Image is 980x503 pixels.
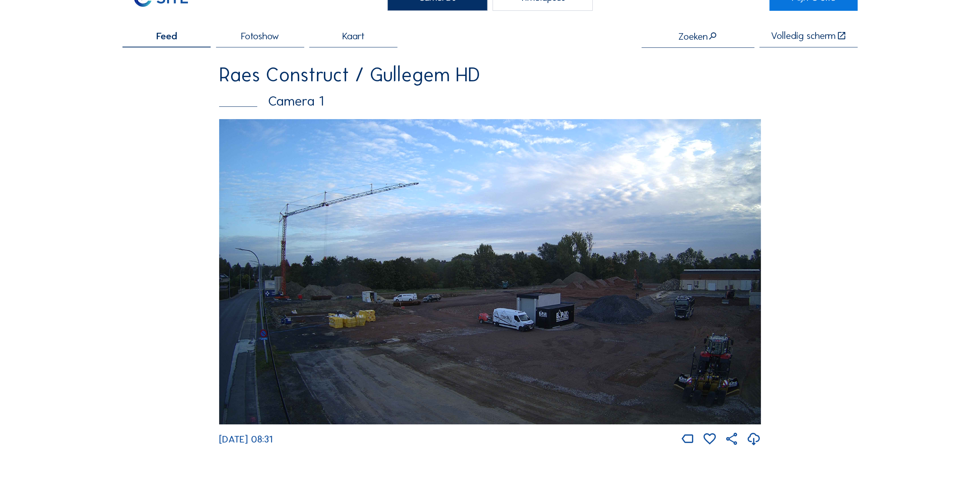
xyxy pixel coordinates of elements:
span: Fotoshow [241,31,279,41]
span: Feed [156,31,177,41]
div: Raes Construct / Gullegem HD [219,65,761,85]
img: Image [219,119,761,424]
span: [DATE] 08:31 [219,433,273,445]
div: Camera 1 [219,94,761,108]
div: Volledig scherm [771,31,836,41]
span: Kaart [342,31,365,41]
